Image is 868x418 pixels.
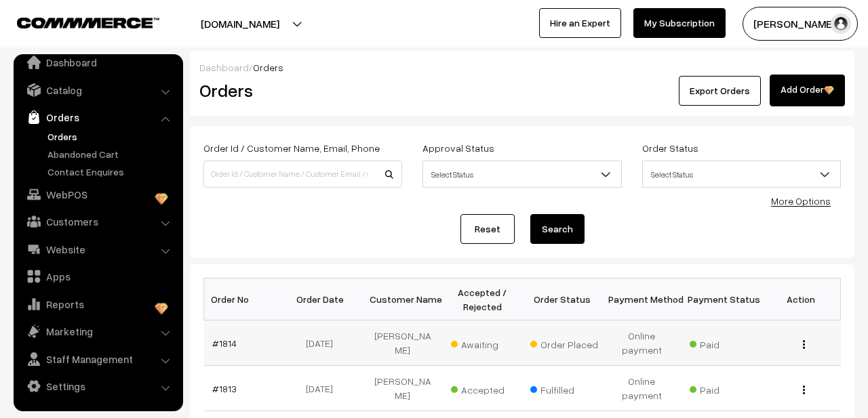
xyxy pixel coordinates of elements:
span: Select Status [643,163,840,186]
div: / [199,60,845,75]
th: Payment Status [682,278,761,320]
a: #1813 [212,383,237,394]
a: Abandoned Cart [44,147,178,161]
a: Hire an Expert [539,8,621,38]
a: Customers [17,209,178,234]
span: Paid [690,379,757,397]
td: [PERSON_NAME] [363,366,442,411]
a: WebPOS [17,182,178,207]
button: [DOMAIN_NAME] [153,7,327,41]
img: user [831,14,851,34]
span: Fulfilled [530,379,598,397]
th: Order No [204,278,283,320]
img: Menu [803,340,805,349]
a: Catalog [17,78,178,102]
span: Select Status [422,161,621,188]
a: Reset [460,214,515,244]
td: [PERSON_NAME] [363,320,442,366]
a: Contact Enquires [44,165,178,179]
td: [DATE] [283,320,363,366]
label: Approval Status [422,141,494,155]
th: Customer Name [363,278,442,320]
td: [DATE] [283,366,363,411]
span: Select Status [423,163,620,186]
a: Apps [17,264,178,289]
h2: Orders [199,80,401,101]
a: Reports [17,292,178,316]
a: Dashboard [199,62,249,73]
th: Accepted / Rejected [443,278,522,320]
th: Order Status [522,278,601,320]
a: Add Order [770,75,845,106]
a: Website [17,237,178,262]
a: Orders [17,105,178,129]
th: Order Date [283,278,363,320]
img: Menu [803,385,805,394]
a: #1814 [212,337,237,349]
span: Accepted [451,379,519,397]
td: Online payment [601,320,681,366]
span: Select Status [642,161,841,188]
button: Export Orders [679,76,761,106]
a: More Options [771,195,831,207]
img: COMMMERCE [17,18,159,28]
a: Staff Management [17,347,178,371]
span: Paid [690,334,757,352]
button: Search [530,214,585,244]
span: Orders [253,62,283,73]
label: Order Status [642,141,698,155]
input: Order Id / Customer Name / Customer Email / Customer Phone [203,161,402,188]
a: Settings [17,374,178,398]
th: Payment Method [601,278,681,320]
td: Online payment [601,366,681,411]
label: Order Id / Customer Name, Email, Phone [203,141,380,155]
a: COMMMERCE [17,14,136,30]
span: Order Placed [530,334,598,352]
th: Action [761,278,840,320]
span: Awaiting [451,334,519,352]
button: [PERSON_NAME]… [743,7,858,41]
a: Orders [44,129,178,144]
a: My Subscription [633,8,726,38]
a: Dashboard [17,50,178,75]
a: Marketing [17,319,178,343]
